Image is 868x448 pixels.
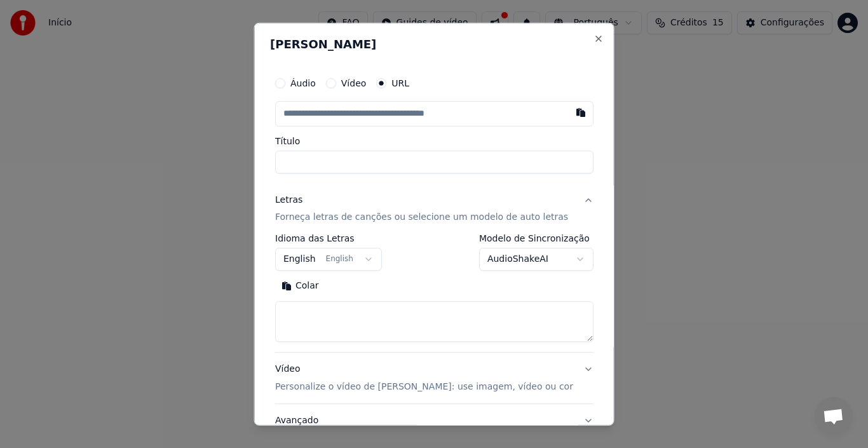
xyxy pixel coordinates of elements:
[270,38,599,50] h2: [PERSON_NAME]
[275,363,573,393] div: Vídeo
[275,211,568,224] p: Forneça letras de canções ou selecione um modelo de auto letras
[275,234,382,243] label: Idioma das Letras
[275,353,593,404] button: VídeoPersonalize o vídeo de [PERSON_NAME]: use imagem, vídeo ou cor
[275,234,593,352] div: LetrasForneça letras de canções ou selecione um modelo de auto letras
[341,78,366,87] label: Vídeo
[290,78,316,87] label: Áudio
[391,78,409,87] label: URL
[275,193,302,206] div: Letras
[275,404,593,437] button: Avançado
[275,136,593,145] label: Título
[275,183,593,234] button: LetrasForneça letras de canções ou selecione um modelo de auto letras
[478,234,593,243] label: Modelo de Sincronização
[275,276,325,296] button: Colar
[275,381,573,393] p: Personalize o vídeo de [PERSON_NAME]: use imagem, vídeo ou cor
